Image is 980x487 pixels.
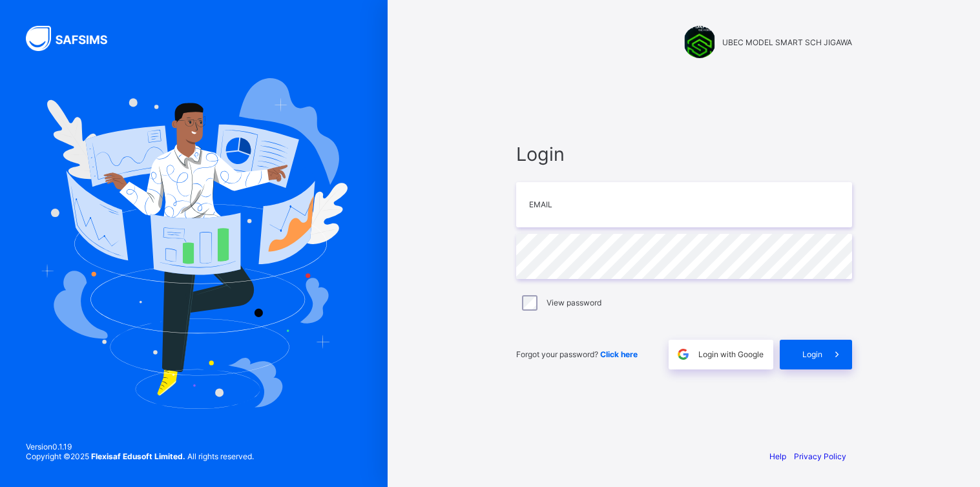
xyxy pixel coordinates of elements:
img: Hero Image [40,78,348,409]
span: Login [516,143,852,165]
label: View password [547,298,601,307]
strong: Flexisaf Edusoft Limited. [91,451,185,461]
a: Click here [600,349,638,359]
span: UBEC MODEL SMART SCH JIGAWA [722,37,852,47]
img: SAFSIMS Logo [26,26,123,51]
span: Login with Google [698,349,764,359]
span: Forgot your password? [516,349,638,359]
img: google.396cfc9801f0270233282035f929180a.svg [676,347,691,362]
a: Help [769,451,786,461]
a: Privacy Policy [794,451,846,461]
span: Version 0.1.19 [26,442,254,451]
span: Copyright © 2025 All rights reserved. [26,451,254,461]
span: Login [802,349,822,359]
